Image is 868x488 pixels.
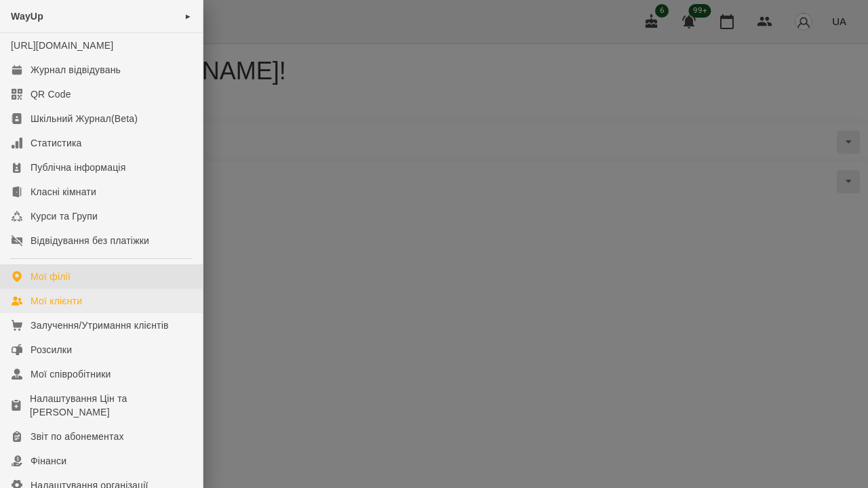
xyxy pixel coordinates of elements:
[31,430,124,443] div: Звіт по абонементах
[31,343,72,357] div: Розсилки
[31,209,98,223] div: Курси та Групи
[31,161,125,174] div: Публічна інформація
[184,11,192,22] span: ►
[11,40,113,51] a: [URL][DOMAIN_NAME]
[31,270,71,283] div: Мої філії
[31,185,96,199] div: Класні кімнати
[31,367,111,381] div: Мої співробітники
[31,454,66,468] div: Фінанси
[31,136,82,150] div: Статистика
[31,294,82,308] div: Мої клієнти
[11,11,43,22] span: WayUp
[31,87,71,101] div: QR Code
[31,319,169,332] div: Залучення/Утримання клієнтів
[31,112,138,125] div: Шкільний Журнал(Beta)
[30,392,192,419] div: Налаштування Цін та [PERSON_NAME]
[31,234,149,247] div: Відвідування без платіжки
[31,63,121,77] div: Журнал відвідувань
